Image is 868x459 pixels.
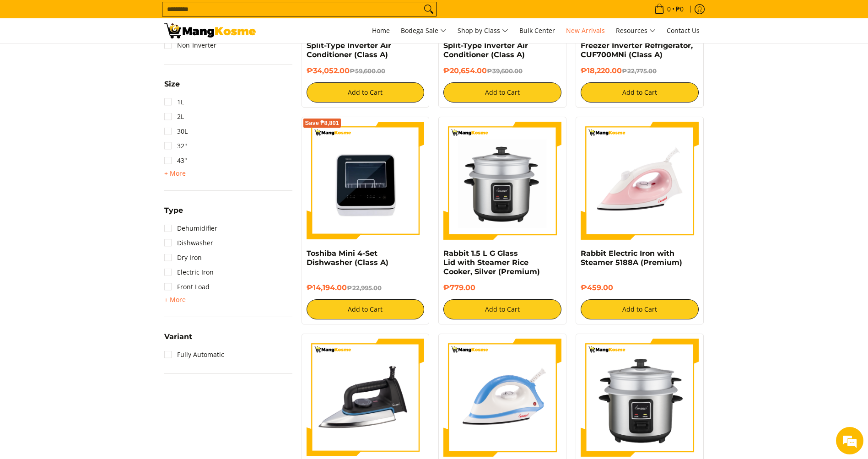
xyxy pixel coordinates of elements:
[581,82,699,103] button: Add to Cart
[307,122,425,240] img: Toshiba Mini 4-Set Dishwasher (Class A)
[487,67,523,75] del: ₱39,600.00
[307,32,402,59] a: Toshiba 2 HP New Model Split-Type Inverter Air Conditioner (Class A)
[581,283,699,292] h6: ₱459.00
[347,284,382,292] del: ₱22,995.00
[164,333,192,340] span: Variant
[443,249,540,276] a: Rabbit 1.5 L G Glass Lid with Steamer Rice Cooker, Silver (Premium)
[566,26,605,35] span: New Arrivals
[164,95,184,109] a: 1L
[265,18,704,43] nav: Main Menu
[652,4,686,14] span: •
[581,66,699,76] h6: ₱18,220.00
[164,139,187,153] a: 32"
[164,124,188,139] a: 30L
[581,122,699,240] img: https://mangkosme.com/products/rabbit-eletric-iron-with-steamer-5188a-class-a
[164,153,187,168] a: 43"
[581,339,699,457] img: https://mangkosme.com/products/rabbit-2-5-l-g-glass-lid-with-steamer-rice-cooker-silver-class-a
[164,38,216,53] a: Non-Inverter
[307,283,425,292] h6: ₱14,194.00
[396,18,451,43] a: Bodega Sale
[515,18,560,43] a: Bulk Center
[164,280,210,294] a: Front Load
[164,294,186,305] summary: Open
[164,109,184,124] a: 2L
[401,25,447,37] span: Bodega Sale
[453,18,513,43] a: Shop by Class
[164,81,180,95] summary: Open
[421,2,436,16] button: Search
[367,18,394,43] a: Home
[443,122,561,240] img: https://mangkosme.com/products/rabbit-1-5-l-g-glass-lid-with-steamer-rice-cooker-silver-class-a
[164,221,217,236] a: Dehumidifier
[662,18,704,43] a: Contact Us
[307,249,388,267] a: Toshiba Mini 4-Set Dishwasher (Class A)
[164,296,186,303] span: + More
[307,299,425,319] button: Add to Cart
[616,25,656,37] span: Resources
[164,250,202,265] a: Dry Iron
[443,66,561,76] h6: ₱20,654.00
[164,207,183,214] span: Type
[581,32,693,59] a: Condura 7.0 Cu. Ft. Upright Freezer Inverter Refrigerator, CUF700MNi (Class A)
[581,299,699,319] button: Add to Cart
[307,82,425,103] button: Add to Cart
[164,81,180,88] span: Size
[443,283,561,292] h6: ₱779.00
[519,26,555,35] span: Bulk Center
[164,170,186,177] span: + More
[561,18,609,43] a: New Arrivals
[307,66,425,76] h6: ₱34,052.00
[458,25,508,37] span: Shop by Class
[305,120,340,126] span: Save ₱8,801
[164,168,186,179] summary: Open
[372,26,390,35] span: Home
[611,18,660,43] a: Resources
[164,333,192,347] summary: Open
[667,26,700,35] span: Contact Us
[164,207,183,221] summary: Open
[164,347,224,362] a: Fully Automatic
[666,6,672,12] span: 0
[622,67,657,75] del: ₱22,775.00
[307,339,425,457] img: https://mangkosme.com/products/rabbit-electric-iron-with-stainless-steel-soleplate-4002-class-a
[164,23,256,38] img: New Arrivals: Fresh Release from The Premium Brands l Mang Kosme
[674,6,685,12] span: ₱0
[443,32,537,59] a: Toshiba 1 HP New Model Split-Type Inverter Air Conditioner (Class A)
[164,236,213,250] a: Dishwasher
[581,249,682,267] a: Rabbit Electric Iron with Steamer 5188A (Premium)
[443,82,561,103] button: Add to Cart
[443,339,561,457] img: https://mangkosme.com/products/rabbit-electric-non-stick-dry-iron-5188c-class-a
[443,299,561,319] button: Add to Cart
[164,265,214,280] a: Electric Iron
[350,67,385,75] del: ₱59,600.00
